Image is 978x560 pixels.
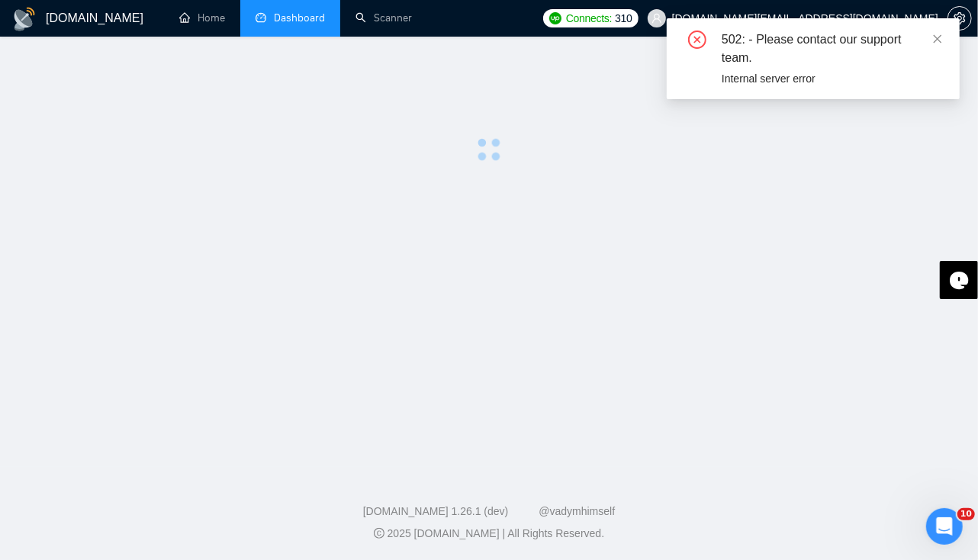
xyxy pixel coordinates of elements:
span: 310 [615,10,632,27]
button: setting [947,6,972,31]
span: Connects: [566,10,612,27]
a: searchScanner [355,11,412,24]
span: dashboard [256,12,266,23]
span: setting [948,12,971,24]
span: user [651,13,662,24]
div: Internal server error [722,70,941,87]
div: 502: - Please contact our support team. [722,31,941,67]
a: [DOMAIN_NAME] 1.26.1 (dev) [363,505,509,517]
img: upwork-logo.png [549,12,561,24]
div: 2025 [DOMAIN_NAME] | All Rights Reserved. [12,526,966,542]
a: setting [947,12,972,24]
span: copyright [374,528,384,539]
span: close [932,34,943,44]
img: logo [12,7,37,31]
span: close-circle [688,31,706,49]
a: @vadymhimself [539,505,615,517]
span: Dashboard [274,11,325,24]
iframe: Intercom live chat [926,508,963,545]
a: homeHome [179,11,225,24]
span: 10 [957,508,975,520]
